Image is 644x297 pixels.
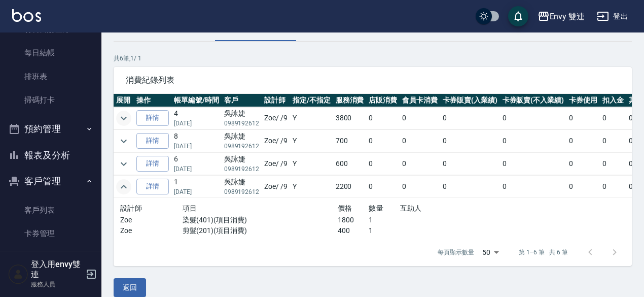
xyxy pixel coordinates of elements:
[12,9,41,22] img: Logo
[600,153,626,175] td: 0
[290,94,333,107] th: 指定/不指定
[333,94,367,107] th: 服務消費
[333,153,367,175] td: 600
[290,107,333,129] td: Y
[116,156,131,172] button: expand row
[400,153,440,175] td: 0
[438,248,474,257] p: 每頁顯示數量
[222,176,262,198] td: 吳詠婕
[262,153,290,175] td: Zoe / /9
[440,107,500,129] td: 0
[31,259,83,280] h5: 登入用envy雙連
[171,176,222,198] td: 1
[478,239,503,266] div: 50
[400,107,440,129] td: 0
[31,280,83,289] p: 服務人員
[174,142,219,151] p: [DATE]
[593,7,632,26] button: 登出
[4,142,97,169] button: 報表及分析
[116,111,131,126] button: expand row
[566,94,600,107] th: 卡券使用
[4,199,97,222] a: 客戶列表
[114,278,146,297] button: 返回
[136,179,169,194] a: 詳情
[550,10,585,23] div: Envy 雙連
[171,153,222,175] td: 6
[262,176,290,198] td: Zoe / /9
[400,176,440,198] td: 0
[290,153,333,175] td: Y
[566,153,600,175] td: 0
[290,130,333,152] td: Y
[366,176,400,198] td: 0
[224,164,260,174] p: 0989192612
[366,107,400,129] td: 0
[4,245,97,269] a: 入金管理
[262,130,290,152] td: Zoe / /9
[262,94,290,107] th: 設計師
[222,153,262,175] td: 吳詠婕
[366,130,400,152] td: 0
[500,107,567,129] td: 0
[366,153,400,175] td: 0
[222,107,262,129] td: 吳詠婕
[338,204,352,212] span: 價格
[369,204,383,212] span: 數量
[136,156,169,172] a: 詳情
[136,133,169,149] a: 詳情
[440,130,500,152] td: 0
[440,153,500,175] td: 0
[333,107,367,129] td: 3800
[222,130,262,152] td: 吳詠婕
[114,54,632,63] p: 共 6 筆, 1 / 1
[136,110,169,126] a: 詳情
[500,153,567,175] td: 0
[183,215,338,225] p: 染髮(401)(項目消費)
[222,94,262,107] th: 客戶
[116,179,131,194] button: expand row
[600,176,626,198] td: 0
[400,130,440,152] td: 0
[600,130,626,152] td: 0
[224,142,260,151] p: 0989192612
[4,41,97,64] a: 每日結帳
[183,204,197,212] span: 項目
[4,168,97,194] button: 客戶管理
[4,222,97,245] a: 卡券管理
[114,94,134,107] th: 展開
[440,94,500,107] th: 卡券販賣(入業績)
[600,94,626,107] th: 扣入金
[4,88,97,112] a: 掃碼打卡
[566,130,600,152] td: 0
[333,176,367,198] td: 2200
[519,248,568,257] p: 第 1–6 筆 共 6 筆
[134,94,171,107] th: 操作
[174,187,219,196] p: [DATE]
[369,215,400,225] p: 1
[4,116,97,142] button: 預約管理
[600,107,626,129] td: 0
[262,107,290,129] td: Zoe / /9
[338,225,369,236] p: 400
[8,264,28,284] img: Person
[183,225,338,236] p: 剪髮(201)(項目消費)
[126,75,620,85] span: 消費紀錄列表
[4,65,97,88] a: 排班表
[171,130,222,152] td: 8
[369,225,400,236] p: 1
[338,215,369,225] p: 1800
[174,164,219,174] p: [DATE]
[500,94,567,107] th: 卡券販賣(不入業績)
[366,94,400,107] th: 店販消費
[224,187,260,196] p: 0989192612
[171,107,222,129] td: 4
[500,130,567,152] td: 0
[440,176,500,198] td: 0
[566,107,600,129] td: 0
[120,215,183,225] p: Zoe
[174,119,219,128] p: [DATE]
[290,176,333,198] td: Y
[171,94,222,107] th: 帳單編號/時間
[508,6,528,26] button: save
[120,225,183,236] p: Zoe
